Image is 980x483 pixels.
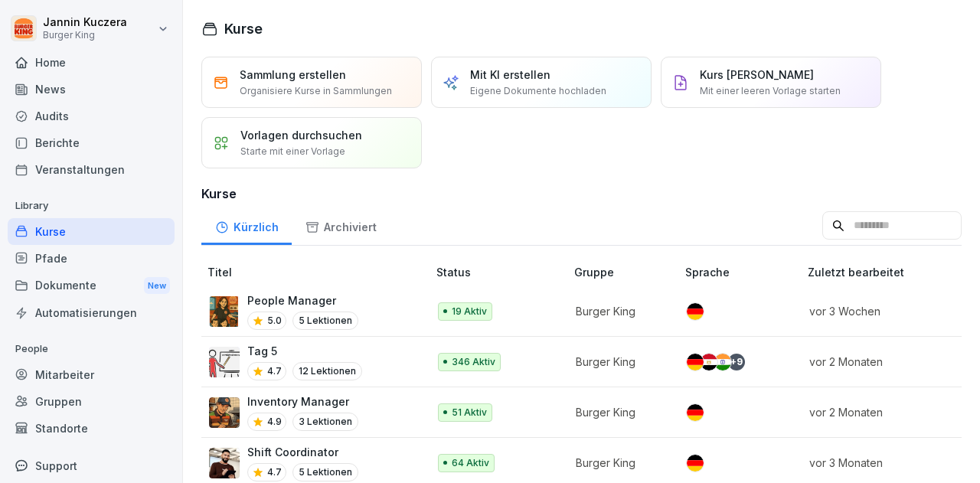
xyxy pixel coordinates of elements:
img: de.svg [687,354,704,370]
img: xc3x9m9uz5qfs93t7kmvoxs4.png [209,296,240,327]
img: in.svg [714,354,731,370]
p: 3 Lektionen [292,413,358,431]
div: Support [8,452,175,479]
p: Jannin Kuczera [43,16,127,29]
h3: Kurse [201,184,962,203]
img: de.svg [687,404,704,421]
p: Burger King [576,455,661,471]
p: Vorlagen durchsuchen [240,127,362,143]
a: Audits [8,103,175,129]
p: 19 Aktiv [452,305,487,318]
p: Titel [207,264,430,280]
a: Home [8,49,175,76]
p: 12 Lektionen [292,362,362,380]
p: 51 Aktiv [452,406,487,419]
a: Automatisierungen [8,299,175,326]
p: Burger King [576,303,661,319]
p: People [8,337,175,361]
p: Burger King [576,354,661,370]
a: Veranstaltungen [8,156,175,183]
p: Mit einer leeren Vorlage starten [700,84,841,98]
a: Gruppen [8,388,175,415]
p: 5 Lektionen [292,312,358,330]
img: vy1vuzxsdwx3e5y1d1ft51l0.png [209,347,240,377]
p: 5.0 [267,314,282,328]
p: Organisiere Kurse in Sammlungen [240,84,392,98]
a: News [8,76,175,103]
p: 346 Aktiv [452,355,495,369]
img: de.svg [687,303,704,320]
p: 64 Aktiv [452,456,489,470]
p: vor 3 Monaten [809,455,965,471]
p: 5 Lektionen [292,463,358,481]
p: Kurs [PERSON_NAME] [700,67,814,83]
div: + 9 [728,354,745,370]
img: eg.svg [701,354,717,370]
a: Archiviert [292,206,390,245]
p: Eigene Dokumente hochladen [470,84,606,98]
a: Mitarbeiter [8,361,175,388]
p: Starte mit einer Vorlage [240,145,345,158]
p: Gruppe [574,264,679,280]
p: Tag 5 [247,343,362,359]
p: People Manager [247,292,358,308]
p: 4.7 [267,465,282,479]
p: vor 2 Monaten [809,404,965,420]
a: DokumenteNew [8,272,175,300]
p: Shift Coordinator [247,444,358,460]
p: Status [436,264,568,280]
p: Mit KI erstellen [470,67,550,83]
p: 4.7 [267,364,282,378]
a: Berichte [8,129,175,156]
a: Standorte [8,415,175,442]
a: Pfade [8,245,175,272]
a: Kürzlich [201,206,292,245]
p: Burger King [43,30,127,41]
p: Inventory Manager [247,393,358,410]
p: Burger King [576,404,661,420]
p: Sprache [685,264,802,280]
p: Library [8,194,175,218]
p: 4.9 [267,415,282,429]
img: o1h5p6rcnzw0lu1jns37xjxx.png [209,397,240,428]
p: vor 3 Wochen [809,303,965,319]
img: q4kvd0p412g56irxfxn6tm8s.png [209,448,240,478]
img: de.svg [687,455,704,472]
h1: Kurse [224,18,263,39]
a: Kurse [8,218,175,245]
p: Sammlung erstellen [240,67,346,83]
div: New [144,277,170,295]
div: Dokumente [8,272,175,300]
p: vor 2 Monaten [809,354,965,370]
